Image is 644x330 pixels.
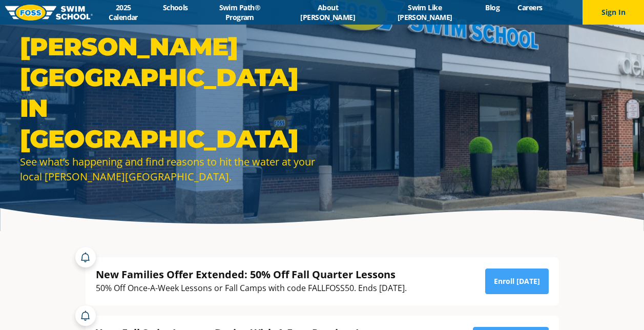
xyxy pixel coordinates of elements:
img: FOSS Swim School Logo [5,5,93,20]
div: 50% Off Once-A-Week Lessons or Fall Camps with code FALLFOSS50. Ends [DATE]. [96,281,407,295]
div: New Families Offer Extended: 50% Off Fall Quarter Lessons [96,267,407,281]
a: Careers [509,3,551,12]
a: Blog [476,3,509,12]
h1: [PERSON_NAME][GEOGRAPHIC_DATA] in [GEOGRAPHIC_DATA] [20,31,317,154]
a: Swim Path® Program [197,3,282,22]
a: Schools [154,3,197,12]
a: About [PERSON_NAME] [282,3,373,22]
div: See what’s happening and find reasons to hit the water at your local [PERSON_NAME][GEOGRAPHIC_DATA]. [20,154,317,184]
a: 2025 Calendar [93,3,154,22]
a: Enroll [DATE] [485,269,549,294]
a: Swim Like [PERSON_NAME] [373,3,476,22]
